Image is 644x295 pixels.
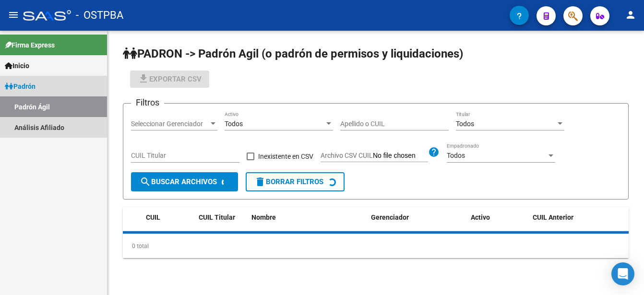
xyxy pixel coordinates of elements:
div: 0 total [123,234,629,258]
mat-icon: file_download [138,73,149,84]
span: Buscar Archivos [140,177,217,186]
span: CUIL Anterior [533,213,573,221]
span: Archivo CSV CUIL [321,152,373,159]
button: Borrar Filtros [246,172,345,191]
span: Nombre [251,213,276,221]
span: Firma Express [5,40,55,50]
datatable-header-cell: Nombre [248,207,367,228]
datatable-header-cell: CUIL Titular [195,207,248,228]
span: Todos [447,152,465,159]
span: Padrón [5,81,36,92]
h3: Filtros [131,96,164,109]
span: Todos [456,120,474,128]
button: Buscar Archivos [131,172,238,191]
span: CUIL Titular [199,213,235,221]
datatable-header-cell: Gerenciador [367,207,467,228]
datatable-header-cell: Activo [467,207,529,228]
datatable-header-cell: CUIL [142,207,195,228]
span: PADRON -> Padrón Agil (o padrón de permisos y liquidaciones) [123,47,463,60]
span: Todos [225,120,243,128]
div: Open Intercom Messenger [611,262,634,285]
span: Activo [471,213,490,221]
mat-icon: search [140,176,151,188]
mat-icon: delete [254,176,266,188]
span: Seleccionar Gerenciador [131,120,209,128]
input: Archivo CSV CUIL [373,152,428,160]
span: Borrar Filtros [254,177,323,186]
span: Gerenciador [371,213,409,221]
span: Inexistente en CSV [258,151,313,162]
mat-icon: help [428,146,440,158]
mat-icon: person [625,9,636,21]
span: Exportar CSV [138,75,202,83]
datatable-header-cell: CUIL Anterior [529,207,629,228]
span: - OSTPBA [76,5,123,26]
button: Exportar CSV [130,71,209,88]
mat-icon: menu [8,9,19,21]
span: CUIL [146,213,160,221]
span: Inicio [5,60,29,71]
